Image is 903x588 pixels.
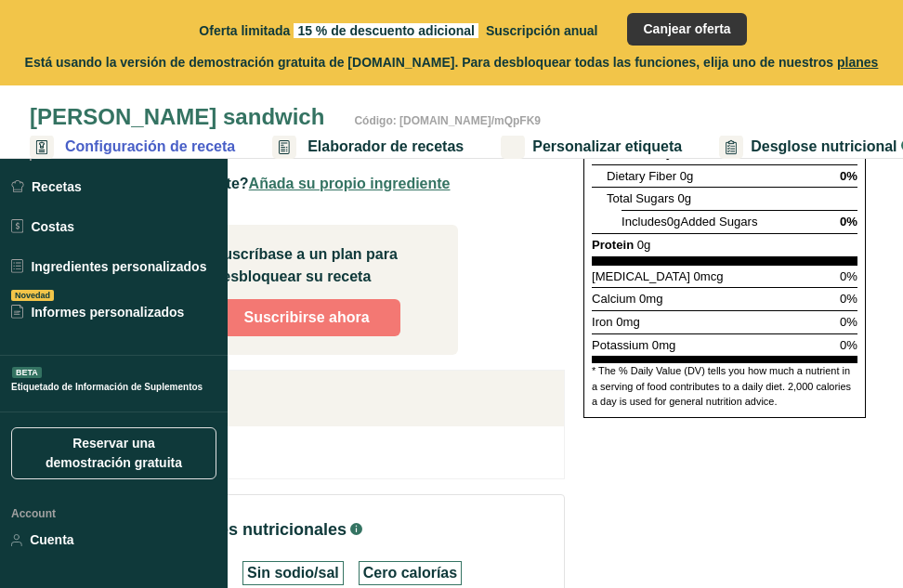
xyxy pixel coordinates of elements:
span: 0% [840,338,857,352]
span: 0g [637,238,651,252]
span: Configuración de receta [65,136,235,158]
span: Dietary Fiber [607,169,676,183]
div: Oferta limitada [156,19,597,41]
span: Potassium [592,338,648,352]
span: Iron [592,315,613,329]
span: Suscribirse ahora [244,307,370,329]
span: 0g [667,215,681,229]
span: 0mg [652,338,676,352]
div: Informes personalizados [11,303,184,322]
span: Personalizar etiqueta [532,136,682,158]
h1: Posibles declaraciones nutricionales [53,517,542,542]
span: Desglose nutricional [751,136,896,158]
span: Total Sugars [607,191,674,205]
a: Reservar una demostración gratuita [11,427,216,479]
span: 0g [680,169,694,183]
span: 0% [840,292,857,306]
div: Código: [DOMAIN_NAME]/mQpFK9 [354,112,541,129]
button: Canjear oferta [627,13,746,46]
span: 0% [840,315,857,329]
span: 0mg [639,292,663,306]
div: [PERSON_NAME] sandwich [30,100,347,136]
div: Sin sodio/sal [247,562,339,584]
span: 0% [840,269,857,283]
span: 0mcg [694,269,724,283]
a: Configuración de receta [30,135,235,159]
span: Calcium [592,292,635,306]
div: BETA [12,367,42,378]
span: Está usando la versión de demostración gratuita de [DOMAIN_NAME]. Para desbloquear todas las func... [25,53,879,72]
a: Personalizar etiqueta [501,135,682,159]
span: [MEDICAL_DATA] [592,269,690,283]
a: Elaborador de recetas [272,135,464,159]
span: Includes Added Sugars [622,215,758,229]
span: 0% [840,169,857,183]
span: Canjear oferta [643,20,730,39]
div: ¿No encuentra su ingrediente? [30,173,565,195]
span: 15 % de descuento adicional [294,23,478,38]
span: Suscripción anual [486,23,598,38]
button: Suscribirse ahora [214,299,400,336]
span: Añada su propio ingrediente [249,173,451,195]
span: Elaborador de recetas [308,136,464,158]
section: * The % Daily Value (DV) tells you how much a nutrient in a serving of food contributes to a dail... [592,363,857,409]
div: Cero calorías [363,562,457,584]
span: Protein [592,238,634,252]
span: planes [837,55,878,70]
div: Novedad [11,290,54,301]
span: 0% [840,215,857,229]
span: 0mg [616,315,640,329]
span: 0g [678,191,692,205]
div: Suscríbase a un plan para desbloquear su receta [214,243,421,288]
div: Etiquetas de receta [31,371,564,426]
